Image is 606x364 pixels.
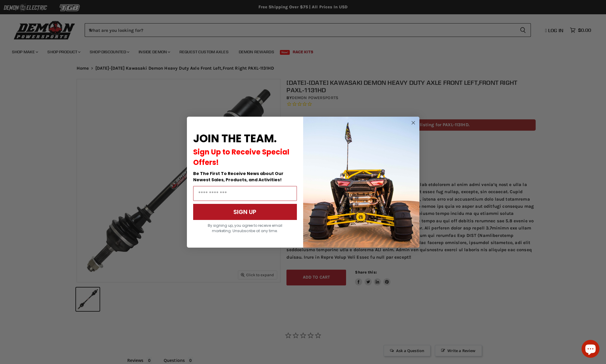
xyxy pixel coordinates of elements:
button: Close dialog [410,119,417,126]
button: SIGN UP [193,204,297,220]
inbox-online-store-chat: Shopify online store chat [580,340,601,359]
input: Email Address [193,186,297,201]
span: JOIN THE TEAM. [193,131,277,146]
span: Be The First To Receive News about Our Newest Sales, Products, and Activities! [193,171,283,183]
img: a9095488-b6e7-41ba-879d-588abfab540b.jpeg [303,117,419,248]
span: Sign Up to Receive Special Offers! [193,147,289,167]
span: By signing up, you agree to receive email marketing. Unsubscribe at any time. [208,223,282,233]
